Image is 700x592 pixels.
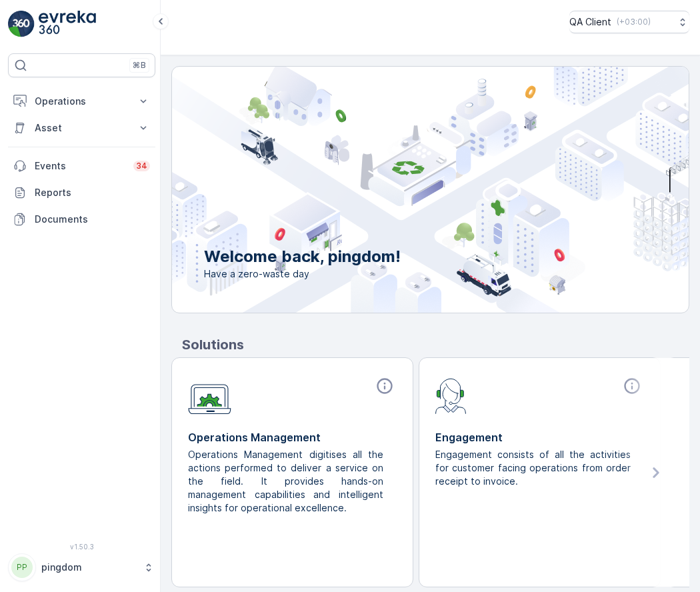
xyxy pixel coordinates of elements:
p: ( +03:00 ) [617,17,651,27]
p: ⌘B [133,60,146,71]
img: module-icon [188,377,231,415]
img: logo_light-DOdMpM7g.png [39,11,96,37]
div: PP [11,557,33,578]
a: Documents [8,206,155,233]
p: Engagement [435,429,644,445]
p: Events [35,159,125,173]
p: Documents [35,213,150,226]
button: Operations [8,88,155,115]
p: pingdom [41,561,137,574]
button: QA Client(+03:00) [569,11,689,33]
span: v 1.50.3 [8,543,155,551]
p: Operations Management digitises all the actions performed to deliver a service on the field. It p... [188,448,386,515]
p: Operations Management [188,429,397,445]
p: Solutions [182,335,689,355]
img: logo [8,11,35,37]
p: Operations [35,95,129,108]
img: city illustration [112,67,689,313]
p: Reports [35,186,150,199]
button: PPpingdom [8,553,155,581]
p: Engagement consists of all the activities for customer facing operations from order receipt to in... [435,448,633,488]
a: Reports [8,179,155,206]
img: module-icon [435,377,467,414]
a: Events34 [8,153,155,179]
p: QA Client [569,15,611,29]
p: Welcome back, pingdom! [204,246,401,267]
p: Asset [35,121,129,135]
p: 34 [136,161,147,171]
button: Asset [8,115,155,141]
span: Have a zero-waste day [204,267,401,281]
